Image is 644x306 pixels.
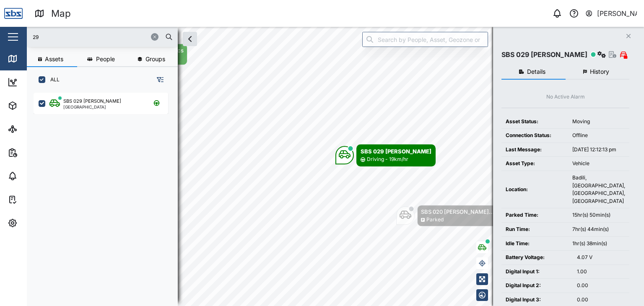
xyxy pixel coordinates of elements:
div: SBS 029 [PERSON_NAME] [63,98,121,105]
div: Tasks [22,195,45,204]
div: 7hr(s) 44min(s) [572,226,625,233]
div: SBS 029 [PERSON_NAME] [501,49,587,60]
div: 4.07 V [577,254,625,262]
div: SBS 020 [PERSON_NAME]... [421,207,494,216]
canvas: Map [27,27,644,306]
div: [GEOGRAPHIC_DATA] [63,105,121,109]
div: Digital Input 2: [506,282,569,290]
div: Settings [22,218,52,228]
img: Main Logo [4,4,23,23]
div: Asset Status: [506,118,564,126]
div: Location: [506,186,564,194]
div: Asset Type: [506,160,564,168]
span: History [590,69,609,75]
div: grid [34,90,177,299]
div: Run Time: [506,226,564,233]
div: No Active Alarm [546,93,585,101]
div: Parked [426,216,444,224]
div: Map marker [335,144,436,166]
div: Map [22,54,41,63]
div: Map [51,6,71,21]
button: [PERSON_NAME] [585,8,637,19]
div: [DATE] 12:12:13 pm [572,146,625,154]
div: Idle Time: [506,240,564,248]
div: Assets [22,101,48,110]
div: Battery Voltage: [506,254,569,262]
div: 0.00 [577,282,625,290]
div: Alarms [22,171,48,181]
div: 15hr(s) 50min(s) [572,211,625,219]
span: Groups [145,56,165,62]
div: [PERSON_NAME] [597,8,637,19]
div: SBS 029 [PERSON_NAME] [361,147,431,156]
div: Last Message: [506,146,564,154]
span: Assets [45,56,63,62]
div: Connection Status: [506,132,564,140]
div: Map marker [396,205,498,226]
div: Offline [572,132,625,140]
div: 0.00 [577,296,625,304]
div: Parked Time: [506,211,564,219]
label: ALL [45,76,60,83]
div: Vehicle [572,160,625,168]
div: Dashboard [22,78,60,87]
span: Details [527,69,545,75]
input: Search assets or drivers [32,31,173,43]
div: Reports [22,148,50,157]
div: 1.00 [577,268,625,276]
div: Sites [22,124,42,134]
div: Driving - 19km/hr [367,156,408,163]
div: 1hr(s) 38min(s) [572,240,625,248]
div: Moving [572,118,625,126]
span: People [96,56,115,62]
input: Search by People, Asset, Geozone or Place [362,32,488,47]
div: Digital Input 3: [506,296,569,304]
div: Digital Input 1: [506,268,569,276]
div: Badili, [GEOGRAPHIC_DATA], [GEOGRAPHIC_DATA], [GEOGRAPHIC_DATA] [572,174,625,205]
